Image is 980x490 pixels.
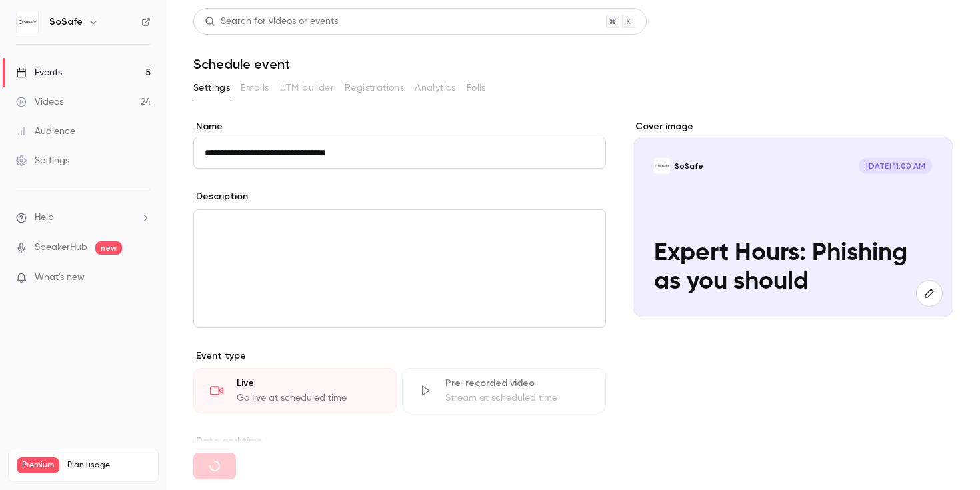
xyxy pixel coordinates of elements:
li: help-dropdown-opener [16,211,151,225]
span: Help [35,211,54,225]
div: Pre-recorded videoStream at scheduled time [402,368,605,413]
label: Cover image [633,120,953,133]
div: Events [16,66,62,79]
a: SpeakerHub [35,241,87,255]
div: Live [237,377,380,390]
h1: Schedule event [193,56,953,72]
div: editor [194,210,605,327]
label: Description [193,190,248,203]
label: Name [193,120,606,133]
span: What's new [35,271,85,285]
div: Go live at scheduled time [237,391,380,405]
span: Registrations [345,81,404,95]
span: Emails [241,81,269,95]
span: Plan usage [67,460,150,471]
div: LiveGo live at scheduled time [193,368,397,413]
button: Settings [193,77,230,99]
p: Event type [193,349,606,363]
img: Expert Hours: Phishing as you should [654,158,670,174]
span: Analytics [415,81,456,95]
div: Videos [16,95,63,109]
div: Stream at scheduled time [445,391,589,405]
section: description [193,209,606,328]
img: SoSafe [17,11,38,33]
p: SoSafe [675,161,703,171]
span: new [95,241,122,255]
div: Audience [16,125,75,138]
span: Polls [467,81,486,95]
p: Expert Hours: Phishing as you should [654,239,932,296]
span: UTM builder [280,81,334,95]
span: [DATE] 11:00 AM [859,158,932,174]
h6: SoSafe [49,15,83,29]
iframe: Noticeable Trigger [135,272,151,284]
div: Settings [16,154,69,167]
div: Pre-recorded video [445,377,589,390]
div: Search for videos or events [205,15,338,29]
span: Premium [17,457,59,473]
